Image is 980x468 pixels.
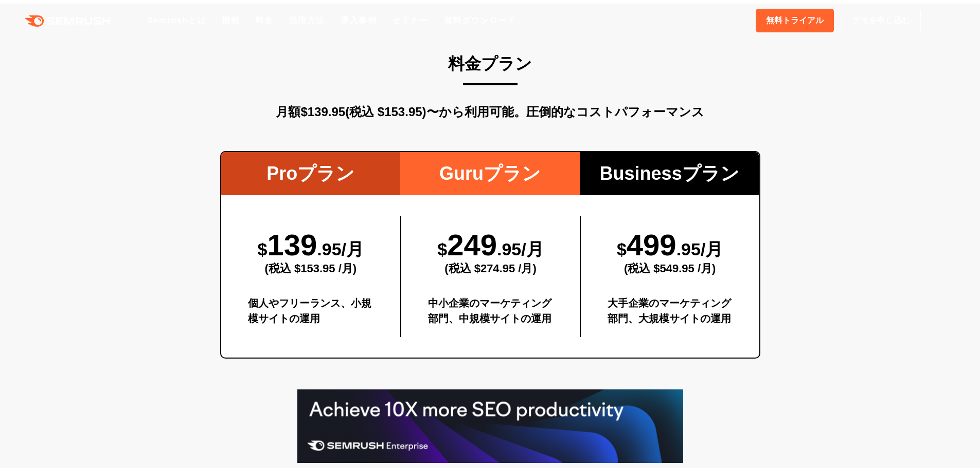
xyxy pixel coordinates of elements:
[222,16,240,25] a: 機能
[258,239,268,259] span: $
[248,250,374,287] div: (税込 $153.95 /月)
[608,216,733,287] div: 499
[608,295,733,337] div: 大手企業のマーケティング部門、大規模サイトの運用
[317,239,364,259] span: .95/月
[255,16,273,25] a: 料金
[766,14,824,27] span: 無料トライアル
[428,250,553,287] div: (税込 $274.95 /月)
[437,239,447,259] span: $
[147,16,206,25] a: Semrushとは
[428,295,553,337] div: 中小企業のマーケティング部門、中規模サイトの運用
[428,216,553,287] div: 249
[220,50,760,78] h3: 料金プラン
[617,239,627,259] span: $
[608,250,733,287] div: (税込 $549.95 /月)
[341,16,377,25] a: 導入事例
[289,16,325,25] a: 活用方法
[580,152,759,195] div: Businessプラン
[221,152,401,195] div: Proプラン
[220,103,760,121] div: 月額$139.95(税込 $153.95)〜から利用可能。圧倒的なコストパフォーマンス
[852,14,910,27] span: デモを申し込む
[400,152,580,195] div: Guruプラン
[842,9,921,32] a: デモを申し込む
[248,295,374,337] div: 個人やフリーランス、小規模サイトの運用
[676,239,723,259] span: .95/月
[444,16,516,25] a: 資料ダウンロード
[392,16,428,25] a: セミナー
[756,9,834,32] a: 無料トライアル
[497,239,544,259] span: .95/月
[248,216,374,287] div: 139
